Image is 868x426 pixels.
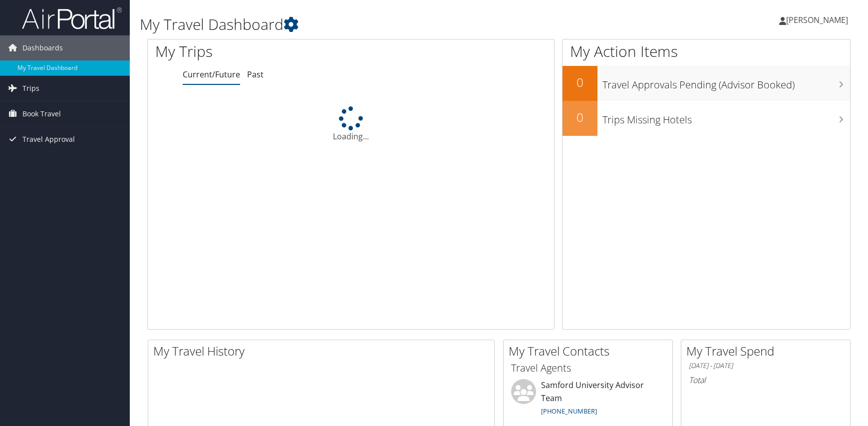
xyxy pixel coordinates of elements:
h2: My Travel History [153,343,494,360]
h6: [DATE] - [DATE] [689,361,843,371]
span: Travel Approval [22,127,75,152]
h3: Travel Agents [511,361,665,375]
span: Book Travel [22,101,61,126]
h6: Total [689,375,843,386]
a: [PERSON_NAME] [779,5,858,35]
h2: My Travel Spend [686,343,850,360]
h1: My Action Items [563,41,850,62]
a: 0Trips Missing Hotels [563,101,850,136]
h3: Travel Approvals Pending (Advisor Booked) [602,73,850,92]
a: Current/Future [183,69,240,80]
a: 0Travel Approvals Pending (Advisor Booked) [563,66,850,101]
h1: My Travel Dashboard [140,14,618,35]
img: airportal-logo.png [22,6,122,30]
h1: My Trips [155,41,377,62]
span: Dashboards [22,35,63,60]
span: Trips [22,76,39,101]
a: Past [247,69,264,80]
h2: 0 [563,109,597,126]
a: [PHONE_NUMBER] [541,407,597,416]
li: Samford University Advisor Team [506,379,670,420]
h2: My Travel Contacts [509,343,672,360]
h2: 0 [563,74,597,91]
h3: Trips Missing Hotels [602,108,850,127]
span: [PERSON_NAME] [786,14,848,25]
div: Loading... [148,106,554,142]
